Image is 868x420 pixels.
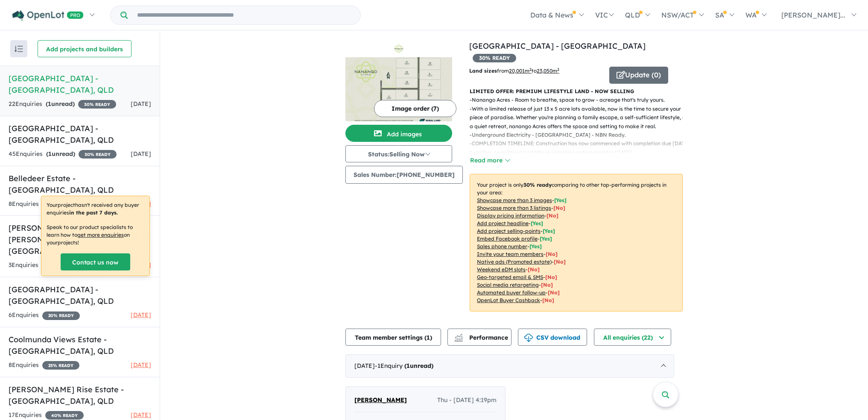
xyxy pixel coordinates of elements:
[470,131,690,139] p: - Underground Electricity - [GEOGRAPHIC_DATA] - NBN Ready.
[131,411,151,419] span: [DATE]
[532,68,559,74] span: to
[609,67,668,84] button: Update (0)
[518,329,587,346] button: CSV download
[345,40,452,121] a: Nanango Acres Estate - South Nanango LogoNanango Acres Estate - South Nanango
[554,197,567,203] span: [ Yes ]
[477,282,539,288] u: Social media retargeting
[477,235,538,242] u: Embed Facebook profile
[9,384,151,407] h5: [PERSON_NAME] Rise Estate - [GEOGRAPHIC_DATA] , QLD
[46,100,75,108] strong: ( unread)
[345,354,674,378] div: [DATE]
[131,150,151,158] span: [DATE]
[349,44,449,54] img: Nanango Acres Estate - South Nanango Logo
[477,228,541,234] u: Add project selling-points
[542,297,554,303] span: [No]
[79,150,117,159] span: 30 % READY
[548,289,560,296] span: [No]
[47,223,144,247] p: Speak to our product specialists to learn how to on your projects !
[131,311,151,319] span: [DATE]
[9,73,151,96] h5: [GEOGRAPHIC_DATA] - [GEOGRAPHIC_DATA] , QLD
[509,68,532,74] u: 20,001 m
[470,156,510,165] button: Read more
[455,334,462,338] img: line-chart.svg
[345,166,463,184] button: Sales Number:[PHONE_NUMBER]
[427,334,430,341] span: 1
[42,361,79,370] span: 25 % READY
[61,253,130,270] a: Contact us now
[9,173,151,196] h5: Belledeer Estate - [GEOGRAPHIC_DATA] , QLD
[529,243,542,250] span: [ Yes ]
[553,205,565,211] span: [ No ]
[375,362,433,370] span: - 1 Enquir y
[477,212,544,219] u: Display pricing information
[12,10,84,21] img: Openlot PRO Logo White
[131,361,151,369] span: [DATE]
[545,274,557,280] span: [No]
[9,334,151,357] h5: Coolmunda Views Estate - [GEOGRAPHIC_DATA] , QLD
[477,220,529,226] u: Add project headline
[47,201,144,217] p: Your project hasn't received any buyer enquiries
[477,297,540,303] u: OpenLot Buyer Cashback
[404,362,433,370] strong: ( unread)
[537,68,559,74] u: 23,050 m
[469,41,646,51] a: [GEOGRAPHIC_DATA] - [GEOGRAPHIC_DATA]
[345,145,452,162] button: Status:Selling Now
[454,336,463,342] img: bar-chart.svg
[48,150,52,158] span: 1
[406,362,410,370] span: 1
[129,6,359,24] input: Try estate name, suburb, builder or developer
[469,68,497,74] b: Land sizes
[543,228,555,234] span: [ Yes ]
[9,310,80,320] div: 6 Enquir ies
[477,197,552,203] u: Showcase more than 3 images
[541,282,553,288] span: [No]
[131,100,151,108] span: [DATE]
[15,46,23,52] img: sort.svg
[477,274,543,280] u: Geo-targeted email & SMS
[523,182,552,188] b: 30 % ready
[9,123,151,146] h5: [GEOGRAPHIC_DATA] - [GEOGRAPHIC_DATA] , QLD
[9,360,79,370] div: 8 Enquir ies
[470,96,690,104] p: - Nanango Acres - Room to breathe, space to grow - acreage that's truly yours.
[345,329,441,346] button: Team member settings (1)
[78,100,116,109] span: 30 % READY
[48,100,51,108] span: 1
[528,266,540,273] span: [No]
[477,251,544,257] u: Invite your team members
[524,334,533,342] img: download icon
[45,411,84,420] span: 40 % READY
[77,232,124,238] u: get more enquiries
[540,235,552,242] span: [ Yes ]
[594,329,671,346] button: All enquiries (22)
[447,329,511,346] button: Performance
[9,222,151,257] h5: [PERSON_NAME] Reach Estate - [PERSON_NAME][GEOGRAPHIC_DATA] , QLD
[345,57,452,121] img: Nanango Acres Estate - South Nanango
[477,205,551,211] u: Showcase more than 3 listings
[42,311,80,320] span: 20 % READY
[477,243,527,250] u: Sales phone number
[477,289,546,296] u: Automated buyer follow-up
[9,199,80,209] div: 8 Enquir ies
[69,209,118,216] b: in the past 7 days.
[345,125,452,142] button: Add images
[374,100,456,117] button: Image order (7)
[781,11,845,19] span: [PERSON_NAME]...
[46,150,75,158] strong: ( unread)
[456,334,508,341] span: Performance
[437,395,497,405] span: Thu - [DATE] 4:19pm
[9,284,151,307] h5: [GEOGRAPHIC_DATA] - [GEOGRAPHIC_DATA] , QLD
[557,67,559,72] sup: 2
[470,174,683,311] p: Your project is only comparing to other top-performing projects in your area: - - - - - - - - - -...
[354,395,407,405] a: [PERSON_NAME]
[547,212,558,219] span: [ No ]
[470,87,683,96] p: LIMITED OFFER: PREMIUM LIFESTYLE LAND - NOW SELLING
[9,260,79,270] div: 3 Enquir ies
[38,40,132,57] button: Add projects and builders
[469,67,603,75] p: from
[9,149,117,159] div: 45 Enquir ies
[477,258,552,265] u: Native ads (Promoted estate)
[470,139,690,157] p: - COMPLETION TIMELINE: Construction has now commenced with completion due [DATE] (weather permitt...
[354,396,407,404] span: [PERSON_NAME]
[473,54,516,62] span: 30 % READY
[529,67,532,72] sup: 2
